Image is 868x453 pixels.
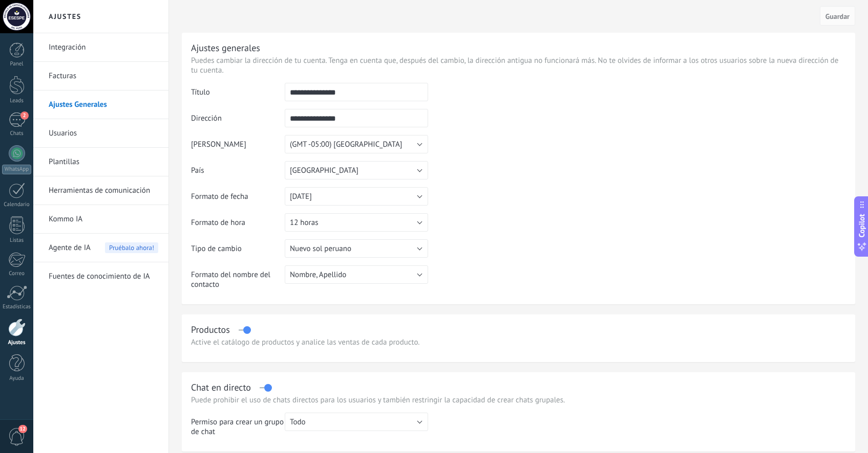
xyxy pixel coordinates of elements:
[191,187,285,213] td: Formato de fecha
[285,413,428,431] button: Todo
[191,337,846,347] div: Active el catálogo de productos y analice las ventas de cada producto.
[49,33,158,62] a: Integración
[191,161,285,187] td: País
[825,13,850,20] span: Guardar
[285,239,428,258] button: Nuevo sol peruano
[2,304,32,310] div: Estadísticas
[191,56,846,75] p: Puedes cambiar la dirección de tu cuenta. Tenga en cuenta que, después del cambio, la dirección a...
[2,270,32,277] div: Correo
[49,119,158,148] a: Usuarios
[2,165,31,174] div: WhatsApp
[49,205,158,234] a: Kommo IA
[290,192,312,201] span: [DATE]
[191,395,846,405] p: Puede prohibir el uso de chats directos para los usuarios y también restringir la capacidad de cr...
[290,218,318,228] span: 12 horas
[2,237,32,244] div: Listas
[33,119,168,148] li: Usuarios
[191,83,285,109] td: Título
[191,42,260,54] div: Ajustes generales
[290,140,402,149] span: (GMT -05:00) [GEOGRAPHIC_DATA]
[191,109,285,135] td: Dirección
[33,33,168,62] li: Integración
[18,425,27,433] span: 12
[191,324,230,335] div: Productos
[191,239,285,265] td: Tipo de cambio
[191,135,285,161] td: [PERSON_NAME]
[290,417,306,427] span: Todo
[2,98,32,104] div: Leads
[191,381,251,393] div: Chat en directo
[105,242,158,253] span: Pruébalo ahora!
[290,166,358,175] span: [GEOGRAPHIC_DATA]
[33,90,168,119] li: Ajustes Generales
[33,176,168,205] li: Herramientas de comunicación
[285,187,428,206] button: [DATE]
[2,375,32,382] div: Ayuda
[2,339,32,346] div: Ajustes
[49,234,91,262] span: Agente de IA
[33,234,168,262] li: Agente de IA
[49,90,158,119] a: Ajustes Generales
[2,201,32,208] div: Calendario
[290,244,351,254] span: Nuevo sol peruano
[33,205,168,234] li: Kommo IA
[49,262,158,291] a: Fuentes de conocimiento de IA
[49,62,158,90] a: Facturas
[285,265,428,284] button: Nombre, Apellido
[820,6,855,26] button: Guardar
[49,234,158,262] a: Agente de IAPruébalo ahora!
[33,148,168,176] li: Plantillas
[285,135,428,153] button: (GMT -05:00) [GEOGRAPHIC_DATA]
[33,62,168,90] li: Facturas
[857,214,867,238] span: Copilot
[2,61,32,67] div: Panel
[285,161,428,179] button: [GEOGRAPHIC_DATA]
[2,130,32,137] div: Chats
[20,111,29,120] span: 2
[191,265,285,297] td: Formato del nombre del contacto
[191,213,285,239] td: Formato de hora
[285,213,428,232] button: 12 horas
[33,262,168,290] li: Fuentes de conocimiento de IA
[290,270,346,280] span: Nombre, Apellido
[49,176,158,205] a: Herramientas de comunicación
[191,413,285,444] td: Permiso para crear un grupo de chat
[49,148,158,176] a: Plantillas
